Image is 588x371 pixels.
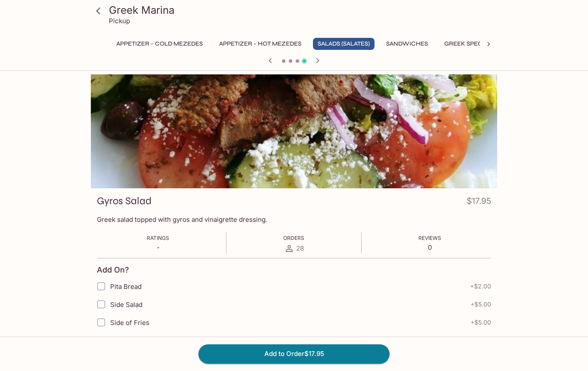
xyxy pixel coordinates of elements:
button: Appetizer - Cold Mezedes [111,38,207,50]
span: + $5.00 [470,301,491,308]
span: + $2.00 [470,283,491,290]
div: Gyros Salad [91,74,497,188]
p: Greek salad topped with gyros and vinaigrette dressing. [97,215,491,224]
span: Side of Fries [110,319,149,327]
button: Add to Order$17.95 [198,344,390,363]
span: Ratings [147,235,169,241]
h3: Greek Marina [109,3,494,17]
span: Reviews [418,235,441,241]
p: 0 [418,243,441,251]
h4: Add On? [97,265,129,275]
h4: $17.95 [467,194,491,211]
span: + $5.00 [470,319,491,326]
p: Pickup [109,17,130,25]
button: Greek Specialties [439,38,508,50]
h3: Gyros Salad [97,194,152,208]
span: Side Salad [110,300,142,309]
span: 28 [296,244,304,252]
p: - [147,243,169,251]
button: Appetizer - Hot Mezedes [214,38,306,50]
button: Sandwiches [381,38,433,50]
span: Orders [283,235,304,241]
span: Pita Bread [110,282,142,291]
button: Salads (Salates) [313,38,374,50]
